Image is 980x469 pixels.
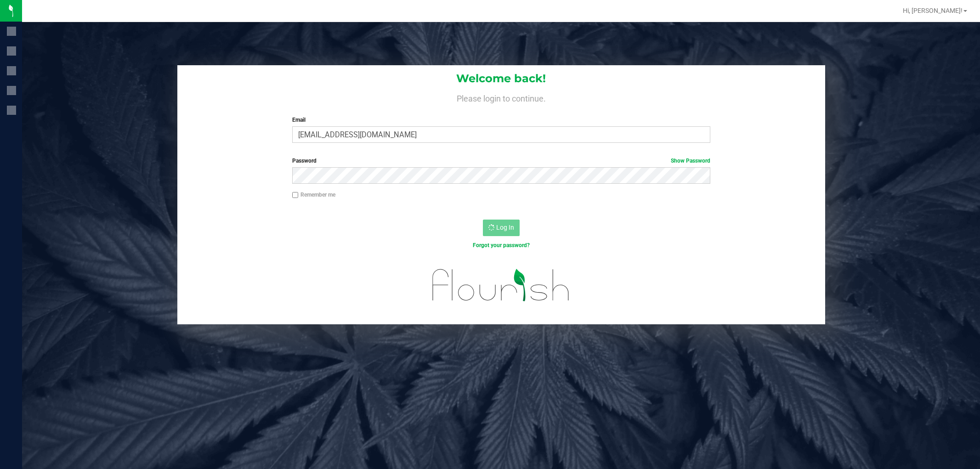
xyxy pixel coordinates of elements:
label: Remember me [292,191,335,199]
span: Password [292,158,317,164]
h1: Welcome back! [177,73,825,85]
a: Show Password [671,158,710,164]
span: Log In [496,224,514,231]
span: Hi, [PERSON_NAME]! [903,7,963,14]
img: flourish_logo.svg [420,259,582,311]
input: Remember me [292,192,299,198]
a: Forgot your password? [473,242,530,249]
button: Log In [483,220,520,236]
h4: Please login to continue. [177,92,825,103]
label: Email [292,116,710,124]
